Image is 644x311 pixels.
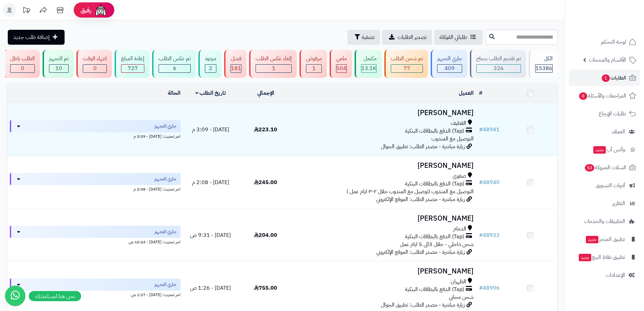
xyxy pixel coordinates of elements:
span: التطبيقات والخدمات [584,217,625,226]
span: [DATE] - 3:09 م [192,126,229,134]
a: #48933 [479,231,500,239]
div: تم التجهيز [49,55,69,63]
span: العملاء [612,127,625,136]
span: جديد [593,146,606,154]
span: 8 [579,92,587,100]
a: #48941 [479,126,500,134]
a: جاري التجهيز 409 [429,50,469,78]
a: تطبيق المتجرجديد [569,231,640,247]
a: الطلبات1 [569,70,640,86]
h3: [PERSON_NAME] [296,267,474,275]
span: 0 [93,64,97,72]
span: 53 [585,164,595,172]
span: جديد [579,254,591,261]
span: 1 [312,64,316,72]
span: (Tap) الدفع بالبطاقات البنكية [405,180,464,188]
a: إعادة المبلغ 727 [113,50,151,78]
a: الحالة [168,89,181,97]
a: الإعدادات [569,267,640,283]
div: الطلب باطل [10,55,35,63]
div: الكل [535,55,553,63]
h3: [PERSON_NAME] [296,109,474,117]
span: 77 [404,64,410,72]
div: تم عكس الطلب [159,55,191,63]
span: 223.10 [254,126,277,134]
span: جاري التجهيز [154,281,176,288]
span: 2 [209,64,212,72]
a: إلغاء عكس الطلب 1 [248,50,298,78]
a: ملغي 504 [328,50,353,78]
button: تصفية [348,30,380,45]
span: وآتس آب [593,145,625,154]
span: طلبات الإرجاع [599,109,626,118]
span: 727 [128,64,138,72]
span: 13.1K [361,64,376,72]
span: [DATE] - 2:08 م [192,178,229,186]
a: التقارير [569,195,640,212]
a: #48906 [479,284,500,292]
img: logo-2.png [598,12,638,26]
span: (Tap) الدفع بالبطاقات البنكية [405,286,464,293]
span: التوصيل مع المندوب (توصيل مع المندوب خلال ٢-٣ ايام عمل ) [347,187,474,196]
span: # [479,284,483,292]
span: جاري التجهيز [154,123,176,130]
div: 0 [83,65,106,72]
a: # [479,89,482,97]
div: مردود [205,55,216,63]
div: 1 [306,65,321,72]
a: تطبيق نقاط البيعجديد [569,249,640,265]
span: جاري التجهيز [154,228,176,235]
a: التطبيقات والخدمات [569,213,640,229]
span: شحن داخلي - خلال 3الى 5 ايام عمل [400,240,474,248]
div: اخر تحديث: [DATE] - 3:09 م [10,132,181,139]
span: زيارة مباشرة - مصدر الطلب: تطبيق الجوال [381,142,465,151]
span: التوصيل مع المندوب [431,135,474,143]
span: السلات المتروكة [584,163,626,172]
span: 6 [173,64,176,72]
a: العملاء [569,124,640,140]
div: 2 [205,65,216,72]
div: اخر تحديث: [DATE] - 1:27 ص [10,291,181,298]
span: لوحة التحكم [601,37,626,47]
div: 409 [437,65,462,72]
span: تصفية [362,33,375,41]
div: مرفوض [306,55,322,63]
a: انتهاء الوقت 0 [75,50,113,78]
span: زيارة مباشرة - مصدر الطلب: الموقع الإلكتروني [376,195,465,203]
div: اخر تحديث: [DATE] - 10:24 ص [10,238,181,245]
a: العميل [459,89,474,97]
div: جاري التجهيز [437,55,462,63]
span: القطيف [451,119,466,127]
a: مرفوض 1 [298,50,328,78]
span: 504 [336,64,347,72]
img: ai-face.png [94,3,108,17]
span: رفيق [80,6,91,14]
a: تصدير الطلبات [382,30,432,45]
a: تم التجهيز 10 [41,50,75,78]
div: 10 [49,65,68,72]
span: 204.00 [254,231,277,239]
a: لوحة التحكم [569,34,640,50]
a: إضافة طلب جديد [8,30,65,45]
span: الطلبات [601,73,626,83]
a: تم شحن الطلب 77 [383,50,429,78]
div: 181 [231,65,241,72]
a: أدوات التسويق [569,177,640,194]
div: إعادة المبلغ [121,55,144,63]
h3: [PERSON_NAME] [296,162,474,170]
span: 245.00 [254,178,277,186]
span: المراجعات والأسئلة [578,91,626,101]
span: (Tap) الدفع بالبطاقات البنكية [405,233,464,241]
span: 0 [21,64,24,72]
div: مكتمل [361,55,377,63]
a: #48940 [479,178,500,186]
span: الأقسام والمنتجات [589,55,626,65]
span: جديد [586,236,598,243]
span: [DATE] - 1:26 ص [190,284,231,292]
span: الظهران [451,278,466,286]
span: صفوى [453,172,466,180]
a: طلبات الإرجاع [569,106,640,122]
div: 504 [336,65,347,72]
div: 77 [391,65,423,72]
span: تطبيق المتجر [585,235,625,244]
